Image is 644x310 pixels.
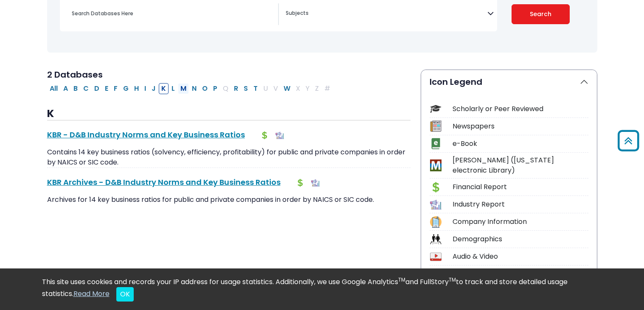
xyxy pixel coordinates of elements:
[296,179,304,187] img: Financial Report
[178,83,189,94] button: Filter Results M
[430,234,442,245] img: Icon Demographics
[276,131,284,140] img: Industry Report
[449,276,456,283] sup: TM
[47,83,60,94] button: All
[47,129,245,140] a: KBR - D&B Industry Norms and Key Business Ratios
[453,104,588,114] div: Scholarly or Peer Reviewed
[453,121,588,131] div: Newspapers
[512,4,570,24] button: Submit for Search Results
[111,83,120,94] button: Filter Results F
[42,277,602,302] div: This site uses cookies and records your IP address for usage statistics. Additionally, we use Goo...
[311,179,320,187] img: Industry Report
[61,83,70,94] button: Filter Results A
[189,83,199,94] button: Filter Results N
[67,7,278,20] input: Search database by title or keyword
[211,83,220,94] button: Filter Results P
[47,195,411,205] p: Archives for 14 key business ratios for public and private companies in order by NAICS or SIC code.
[286,11,487,17] textarea: Search
[102,83,111,94] button: Filter Results E
[260,131,269,140] img: Financial Report
[47,108,411,120] h3: K
[47,177,281,187] a: KBR Archives - D&B Industry Norms and Key Business Ratios
[453,182,588,192] div: Financial Report
[430,138,442,149] img: Icon e-Book
[169,83,177,94] button: Filter Results L
[430,199,442,210] img: Icon Industry Report
[453,139,588,149] div: e-Book
[241,83,250,94] button: Filter Results S
[81,83,91,94] button: Filter Results C
[430,216,442,228] img: Icon Company Information
[47,147,411,168] p: Contains 14 key business ratios (solvency, efficiency, profitability) for public and private comp...
[71,83,80,94] button: Filter Results B
[149,83,158,94] button: Filter Results J
[121,83,131,94] button: Filter Results G
[430,120,442,132] img: Icon Newspapers
[615,134,642,148] a: Back to Top
[142,83,149,94] button: Filter Results I
[159,83,169,94] button: Filter Results K
[73,289,110,299] a: Read More
[281,83,293,94] button: Filter Results W
[453,155,588,176] div: [PERSON_NAME] ([US_STATE] electronic Library)
[116,287,134,302] button: Close
[47,69,103,81] span: 2 Databases
[421,70,597,94] button: Icon Legend
[47,83,334,93] div: Alpha-list to filter by first letter of database name
[430,159,442,171] img: Icon MeL (Michigan electronic Library)
[132,83,141,94] button: Filter Results H
[231,83,241,94] button: Filter Results R
[200,83,210,94] button: Filter Results O
[430,182,442,193] img: Icon Financial Report
[398,276,405,283] sup: TM
[430,251,442,263] img: Icon Audio & Video
[251,83,260,94] button: Filter Results T
[430,103,442,115] img: Icon Scholarly or Peer Reviewed
[453,234,588,244] div: Demographics
[453,251,588,262] div: Audio & Video
[92,83,102,94] button: Filter Results D
[453,217,588,227] div: Company Information
[453,199,588,209] div: Industry Report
